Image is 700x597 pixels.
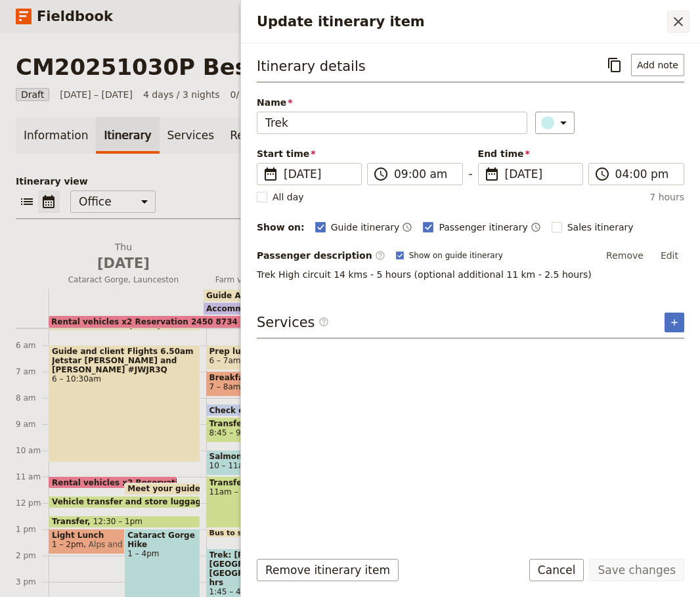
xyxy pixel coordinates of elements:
span: 6 – 10:30am [52,374,197,384]
div: 6 am [16,340,49,351]
input: Name [257,112,527,134]
div: Rental vehicles x2 Reservation 2450 8734 au5 – 12 seater Reservation 2450 8705 au4 – 8 seater [49,476,177,489]
button: List view [16,190,38,213]
p: Itinerary view [16,175,684,188]
a: Fieldbook [16,5,113,28]
span: [DATE] [284,166,353,182]
div: Guide AccomDiscovery Parks [GEOGRAPHIC_DATA]: [STREET_ADDRESS] [204,290,661,301]
div: Salmon Farm10 – 11am41 Deg South: [STREET_ADDRESS][US_STATE] [206,450,358,475]
label: Passenger description [257,249,385,262]
span: 12:30 – 1pm [93,517,142,526]
button: Thu [DATE]Cataract Gorge, Launceston [49,240,204,289]
div: 1 pm [16,524,49,535]
span: 1 – 4pm [127,549,196,558]
button: Calendar view [38,190,60,213]
button: ​ [535,112,575,134]
h3: Services [257,313,329,332]
div: Check out8:15am [206,404,358,416]
span: Guide Accom [206,291,264,300]
a: Information [16,117,96,154]
span: 10 – 11am [209,461,251,470]
h2: Thu [54,240,193,273]
span: ​ [375,250,385,261]
span: 1 – 2pm [52,540,83,549]
span: Meet your guide at [GEOGRAPHIC_DATA], be trek ready [127,484,378,493]
button: Add note [631,54,684,76]
div: 7 am [16,366,49,377]
span: Prep lunches [209,347,355,356]
span: [DATE] [505,166,575,182]
span: - [468,166,472,185]
span: ​ [318,317,329,327]
span: Cataract Gorge Hike [127,531,196,549]
div: Vehicle transfer and store luggage at hotel [49,496,200,508]
input: ​ [615,166,676,182]
span: [DATE] [54,254,193,273]
div: Breakfast7 – 8am [206,371,358,397]
span: Vehicle transfer and store luggage at hotel [52,497,250,506]
span: Bus to start of walk [209,529,295,537]
span: Transfer [52,517,93,526]
span: ​ [373,166,389,182]
div: Show on: [257,221,305,234]
h2: Update itinerary item [257,12,667,32]
div: 9 am [16,419,49,430]
button: Time shown on passenger itinerary [531,219,541,235]
button: Cancel [529,559,584,581]
span: Start time [257,147,362,160]
span: 0/11 booked [230,88,288,101]
div: Accommodation[GEOGRAPHIC_DATA]: [STREET_ADDRESS] [204,303,661,315]
span: 7 – 8am [209,382,241,391]
span: Transfer [209,419,355,428]
a: Itinerary [96,117,159,154]
span: Draft [16,88,49,101]
h1: CM20251030P Bespoke [16,54,309,80]
button: Save changes [589,559,684,581]
span: Transfer [209,478,332,487]
div: Meet your guide at [GEOGRAPHIC_DATA], be trek ready [124,483,200,495]
div: 12 pm [16,498,49,508]
span: All day [273,190,304,204]
button: Edit [655,246,684,265]
a: Requests [222,117,289,154]
span: 4 days / 3 nights [143,88,220,101]
span: ​ [318,317,329,332]
span: Passenger itinerary [439,221,527,234]
div: Transfer12:30 – 1pm [49,516,200,528]
span: End time [478,147,583,160]
span: Name [257,96,527,109]
span: Alps and Amici - [STREET_ADDRESS][PERSON_NAME] [83,540,298,549]
span: Rental vehicles x2 Reservation 2450 8734 au5 – 12 seater Reservation 2450 8705 au4 – 8 seater [52,478,484,487]
span: Salmon Farm [209,452,355,461]
span: Light Lunch [52,531,174,540]
p: Trek High circuit 14 kms - 5 hours (optional additional 11 km - 2.5 hours) [257,268,684,281]
button: Remove itinerary item [257,559,399,581]
span: ​ [594,166,610,182]
input: ​ [394,166,454,182]
span: 1:45 – 4:30pm [209,587,355,596]
div: 3 pm [16,577,49,587]
span: 11am – 1pm [209,487,332,497]
div: Transfer11am – 1pm [206,476,335,528]
div: 11 am [16,472,49,482]
span: 6 – 7am [209,356,241,365]
span: ​ [484,166,500,182]
span: 7 hours [649,190,684,204]
div: Rental vehicles x2 Reservation 2450 8734 au5 – 12 seater Reservation 2450 8705 au4 – 8 seater [49,316,661,328]
span: Guide itinerary [331,221,400,234]
div: Rental vehicles x2 Reservation 2450 8734 au5 – 12 seater Reservation 2450 8705 au4 – 8 seaterAcco... [49,289,668,328]
button: Remove [600,246,649,265]
span: Breakfast [209,373,355,382]
div: 2 pm [16,550,49,561]
div: ​ [542,115,571,131]
span: Cataract Gorge, Launceston [49,275,198,285]
span: [DATE] – [DATE] [60,88,133,101]
div: 10 am [16,445,49,456]
span: Sales itinerary [567,221,634,234]
span: Trek: [PERSON_NAME] Cottage, [GEOGRAPHIC_DATA] and [GEOGRAPHIC_DATA] 7-9 kms 3 hrs [209,550,355,587]
a: Services [160,117,223,154]
span: ​ [263,166,278,182]
button: Close drawer [667,11,689,33]
span: 8:45 – 9:45am [209,428,267,437]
